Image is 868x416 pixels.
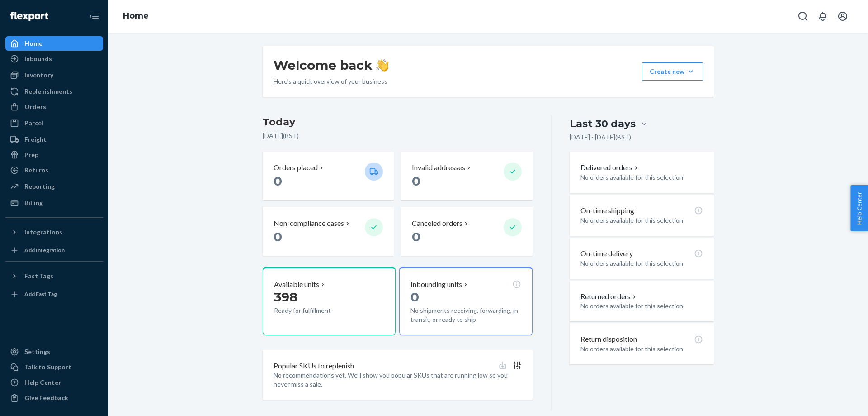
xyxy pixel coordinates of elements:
[412,163,465,173] p: Invalid addresses
[580,173,703,182] p: No orders available for this selection
[642,62,703,81] button: Create new
[412,173,420,189] span: 0
[399,267,532,335] button: Inbounding units0No shipments receiving, forwarding, in transit, or ready to ship
[410,279,462,290] p: Inbounding units
[274,163,318,173] p: Orders placed
[24,393,68,402] div: Give Feedback
[5,52,103,66] a: Inbounds
[24,228,62,237] div: Integrations
[5,344,103,359] a: Settings
[401,152,532,200] button: Invalid addresses 0
[5,375,103,390] a: Help Center
[580,259,703,268] p: No orders available for this selection
[5,287,103,301] a: Add Fast Tag
[834,7,852,25] button: Open account menu
[580,206,634,216] p: On-time shipping
[274,371,522,389] p: No recommendations yet. We’ll show you popular SKUs that are running low so you never miss a sale.
[274,173,282,189] span: 0
[850,185,868,231] button: Help Center
[580,344,703,354] p: No orders available for this selection
[24,166,48,175] div: Returns
[410,306,521,324] p: No shipments receiving, forwarding, in transit, or ready to ship
[814,7,832,25] button: Open notifications
[24,347,50,356] div: Settings
[263,152,394,200] button: Orders placed 0
[24,378,61,387] div: Help Center
[5,225,103,239] button: Integrations
[116,3,156,29] ol: breadcrumbs
[24,246,65,254] div: Add Integration
[24,290,57,298] div: Add Fast Tag
[401,207,532,256] button: Canceled orders 0
[5,163,103,177] a: Returns
[412,229,420,244] span: 0
[24,135,47,144] div: Freight
[263,115,533,129] h3: Today
[5,100,103,114] a: Orders
[24,363,71,372] div: Talk to Support
[410,289,419,305] span: 0
[263,131,533,140] p: [DATE] ( BST )
[412,218,462,229] p: Canceled orders
[274,306,358,315] p: Ready for fulfillment
[5,148,103,162] a: Prep
[580,216,703,225] p: No orders available for this selection
[5,243,103,258] a: Add Integration
[85,7,103,25] button: Close Navigation
[580,249,633,259] p: On-time delivery
[10,12,48,21] img: Flexport logo
[5,84,103,99] a: Replenishments
[580,163,640,173] button: Delivered orders
[580,334,637,344] p: Return disposition
[274,229,282,244] span: 0
[123,11,149,21] a: Home
[24,198,43,207] div: Billing
[5,68,103,82] a: Inventory
[24,39,42,48] div: Home
[24,87,72,96] div: Replenishments
[5,360,103,374] a: Talk to Support
[274,218,344,229] p: Non-compliance cases
[5,391,103,405] button: Give Feedback
[24,54,52,63] div: Inbounds
[24,119,43,128] div: Parcel
[570,117,636,131] div: Last 30 days
[274,77,389,86] p: Here’s a quick overview of your business
[24,182,55,191] div: Reporting
[274,289,297,305] span: 398
[5,116,103,130] a: Parcel
[274,361,354,371] p: Popular SKUs to replenish
[263,207,394,256] button: Non-compliance cases 0
[794,7,812,25] button: Open Search Box
[263,267,396,335] button: Available units398Ready for fulfillment
[580,292,638,302] button: Returned orders
[5,269,103,283] button: Fast Tags
[5,132,103,147] a: Freight
[570,133,631,142] p: [DATE] - [DATE] ( BST )
[24,150,38,159] div: Prep
[24,102,46,111] div: Orders
[376,59,389,72] img: hand-wave emoji
[24,272,53,281] div: Fast Tags
[274,57,389,73] h1: Welcome back
[274,279,319,290] p: Available units
[5,179,103,194] a: Reporting
[580,301,703,311] p: No orders available for this selection
[5,36,103,51] a: Home
[5,196,103,210] a: Billing
[24,71,53,80] div: Inventory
